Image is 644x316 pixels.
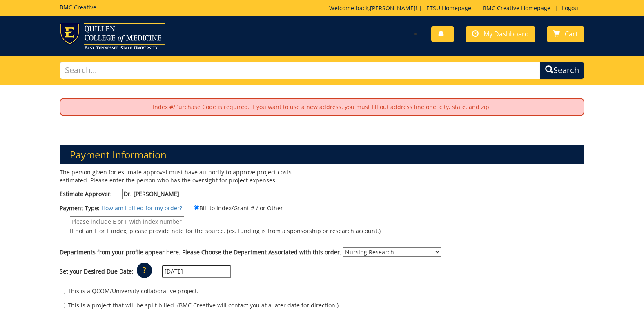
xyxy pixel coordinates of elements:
p: Index #/Purchase Code is required. If you want to use a new address, you must fill out address li... [60,99,583,115]
input: MM/DD/YYYY [162,265,231,278]
input: This is a project that will be split billed. (BMC Creative will contact you at a later date for d... [60,303,65,308]
input: If not an E or F index, please provide note for the source. (ex. funding is from a sponsorship or... [70,216,184,227]
p: The person given for estimate approval must have authority to approve project costs estimated. Pl... [60,168,316,185]
a: Cart [547,26,584,42]
h3: Payment Information [60,145,584,164]
button: Search [540,62,584,79]
a: How am I billed for my order? [101,204,182,212]
label: Set your Desired Due Date: [60,267,134,276]
label: Departments from your profile appear here. Please Choose the Department Associated with this order. [60,248,341,256]
input: Bill to Index/Grant # / or Other [194,205,199,210]
a: Logout [558,4,584,12]
a: [PERSON_NAME] [370,4,416,12]
p: Welcome back, ! | | | [329,4,584,12]
input: Search... [60,62,540,79]
input: This is a QCOM/University collaborative project. [60,289,65,294]
label: This is a QCOM/University collaborative project. [60,287,198,295]
label: Estimate Approver: [60,189,189,199]
a: My Dashboard [466,26,535,42]
label: Payment Type: [60,204,100,212]
a: ETSU Homepage [422,4,475,12]
span: My Dashboard [484,29,529,38]
h5: BMC Creative [60,4,96,10]
a: BMC Creative Homepage [479,4,555,12]
span: Cart [565,29,578,38]
img: ETSU logo [60,23,165,49]
p: ? [137,263,152,278]
label: Bill to Index/Grant # / or Other [184,203,283,212]
label: This is a project that will be split billed. (BMC Creative will contact you at a later date for d... [60,301,339,309]
p: If not an E or F index, please provide note for the source. (ex. funding is from a sponsorship or... [70,227,381,235]
input: Estimate Approver: [122,189,189,199]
